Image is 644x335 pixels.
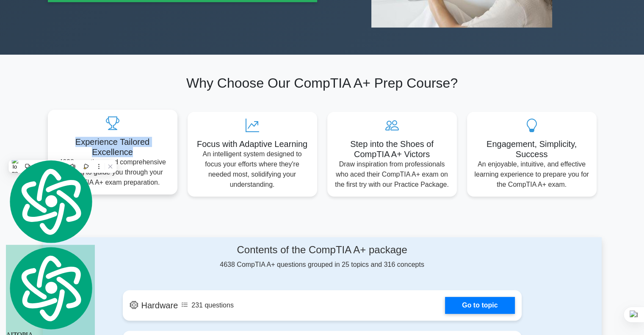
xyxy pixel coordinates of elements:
[6,245,95,332] img: logo.svg
[123,244,522,256] h4: Contents of the CompTIA A+ package
[55,137,171,157] h5: Experience Tailored Excellence
[194,139,310,149] h5: Focus with Adaptive Learning
[474,139,590,159] h5: Engagement, Simplicity, Success
[6,158,95,245] img: logo.svg
[55,157,171,188] p: 4638 questions and comprehensive training to guide you through your CompTIA A+ exam preparation.
[334,139,450,159] h5: Step into the Shoes of CompTIA A+ Victors
[334,159,450,190] p: Draw inspiration from professionals who aced their CompTIA A+ exam on the first try with our Prac...
[123,244,522,270] div: 4638 CompTIA A+ questions grouped in 25 topics and 316 concepts
[48,75,597,91] h2: Why Choose Our CompTIA A+ Prep Course?
[445,297,514,314] a: Go to topic
[194,149,310,190] p: An intelligent system designed to focus your efforts where they're needed most, solidifying your ...
[474,159,590,190] p: An enjoyable, intuitive, and effective learning experience to prepare you for the CompTIA A+ exam.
